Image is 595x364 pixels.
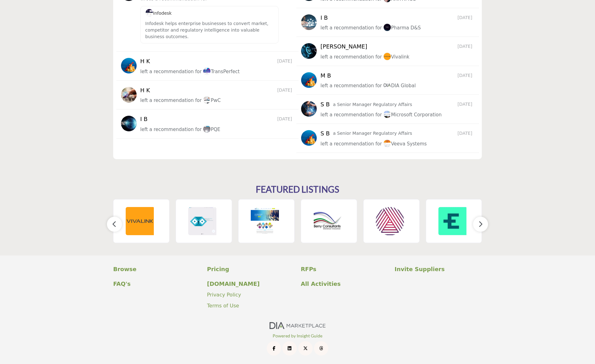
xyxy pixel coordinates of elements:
[320,54,382,60] span: left a recommendation for
[113,280,200,288] a: FAQ's
[383,54,410,60] span: Vivalink
[203,97,221,104] a: imagePwC
[301,14,317,30] img: avtar-image
[277,58,294,64] span: [DATE]
[333,130,412,137] p: a Senior Manager Regulatory Affairs
[457,43,474,50] span: [DATE]
[140,87,151,94] h5: H K
[320,101,331,108] h5: S B
[383,24,421,32] a: imagePharma D&S
[203,96,211,104] img: image
[140,58,151,65] h5: H K
[383,23,391,31] img: image
[333,101,412,108] p: a Senior Manager Regulatory Affairs
[376,207,404,235] img: Alphanumeric
[121,58,137,73] img: avtar-image
[121,87,137,103] img: avtar-image
[383,110,391,118] img: image
[457,72,474,79] span: [DATE]
[203,125,211,133] img: image
[301,101,317,117] img: avtar-image
[301,72,317,88] img: avtar-image
[383,81,391,89] img: image
[140,127,202,132] span: left a recommendation for
[383,111,442,119] a: imageMicrosoft Corporation
[207,303,239,309] a: Terms of Use
[383,139,391,147] img: image
[320,43,367,50] h5: [PERSON_NAME]
[267,341,281,356] a: Facebook Link
[301,280,388,288] a: All Activities
[383,53,410,61] a: imageVivalink
[126,207,154,235] img: Vivalink
[301,43,317,59] img: avtar-image
[320,14,331,21] h5: I B
[320,130,331,137] h5: S B
[320,72,331,79] h5: M B
[438,207,466,235] img: Evernorth Health Services
[457,101,474,108] span: [DATE]
[251,207,279,235] img: TrialAssure
[383,112,442,118] span: Microsoft Corporation
[140,116,151,123] h5: I B
[203,68,240,76] a: imageTransPerfect
[277,116,294,122] span: [DATE]
[383,83,416,88] span: DIA Global
[145,11,172,16] a: imageInfodesk
[395,265,482,273] a: Invite Suppliers
[383,53,391,60] img: image
[282,341,297,356] a: LinkedIn Link
[383,82,416,90] a: imageDIA Global
[207,292,241,298] a: Privacy Policy
[383,140,427,148] a: imageVeeva Systems
[298,341,313,356] a: Twitter Link
[320,25,382,31] span: left a recommendation for
[457,14,474,21] span: [DATE]
[145,11,172,16] span: Infodesk
[140,69,202,74] span: left a recommendation for
[313,207,341,235] img: Berry Consultants
[314,341,328,356] a: Threads Link
[207,280,294,288] a: [DOMAIN_NAME]
[203,98,221,103] span: PwC
[113,265,200,273] a: Browse
[320,112,382,118] span: left a recommendation for
[121,116,137,131] img: avtar-image
[207,265,294,273] a: Pricing
[383,25,421,31] span: Pharma D&S
[140,98,202,103] span: left a recommendation for
[203,69,240,74] span: TransPerfect
[320,83,382,88] span: left a recommendation for
[457,130,474,137] span: [DATE]
[301,265,388,273] a: RFPs
[383,141,427,147] span: Veeva Systems
[203,67,211,75] img: image
[203,126,220,134] a: imagePQE
[301,130,317,146] img: avtar-image
[203,127,220,132] span: PQE
[320,141,382,147] span: left a recommendation for
[273,333,322,338] a: Powered by Insight Guide
[188,207,216,235] img: OWLPHARMA Consulting
[256,184,339,195] h2: FEATURED LISTINGS
[270,322,326,329] img: No Site Logo
[145,20,274,40] p: Infodesk helps enterprise businesses to convert market, competitor and regulatory intelligence in...
[277,87,294,94] span: [DATE]
[145,9,153,17] img: image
